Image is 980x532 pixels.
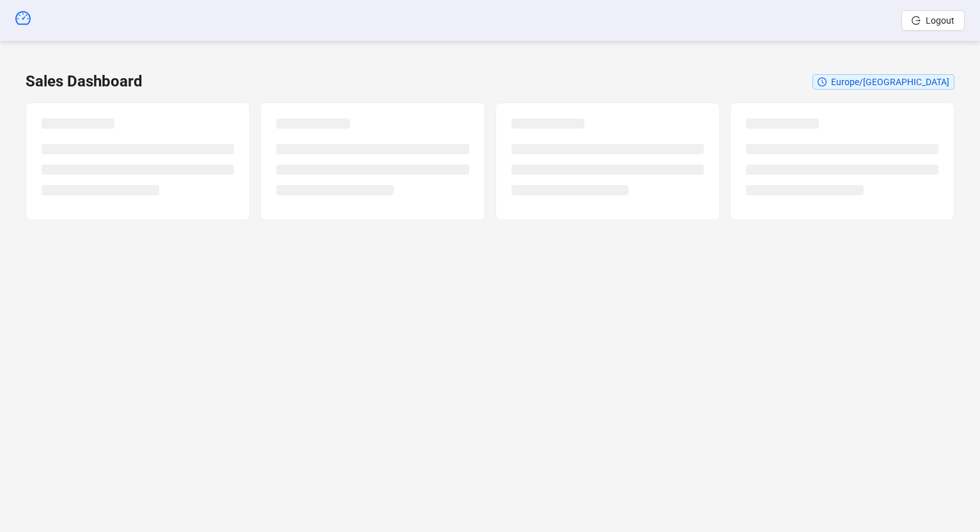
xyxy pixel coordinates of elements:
[818,77,827,86] span: clock-circle
[831,77,949,87] span: Europe/[GEOGRAPHIC_DATA]
[912,16,921,25] span: logout
[901,10,965,31] button: Logout
[26,72,143,92] h3: Sales Dashboard
[15,10,31,26] span: dashboard
[926,15,954,26] span: Logout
